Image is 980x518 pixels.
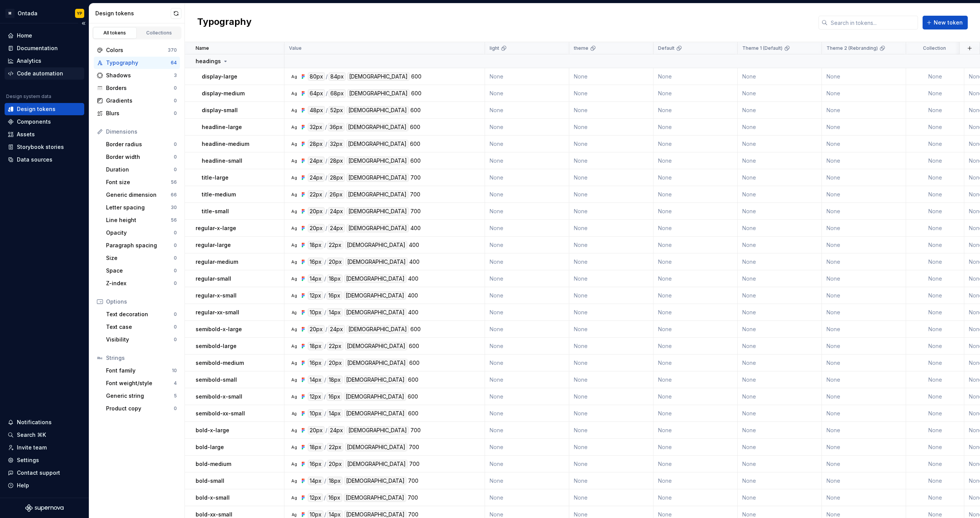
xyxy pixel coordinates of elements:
[5,116,84,128] a: Components
[174,311,177,317] div: 0
[653,203,738,220] td: None
[174,110,177,116] div: 0
[485,136,569,152] td: None
[346,123,408,131] div: [DEMOGRAPHIC_DATA]
[738,220,822,237] td: None
[291,360,297,366] div: Ag
[410,140,420,148] div: 600
[485,68,569,85] td: None
[202,90,245,97] p: display-medium
[490,45,499,51] p: light
[822,85,906,102] td: None
[174,268,177,274] div: 0
[325,173,327,182] div: /
[103,265,180,277] a: Space0
[485,152,569,169] td: None
[106,336,174,343] div: Visibility
[822,119,906,136] td: None
[174,393,177,399] div: 5
[346,140,408,148] div: [DEMOGRAPHIC_DATA]
[569,220,653,237] td: None
[17,32,32,39] div: Home
[410,173,421,182] div: 700
[17,70,63,77] div: Code automation
[325,123,327,131] div: /
[738,85,822,102] td: None
[17,482,29,489] div: Help
[822,220,906,237] td: None
[822,253,906,270] td: None
[906,152,964,169] td: None
[325,224,327,232] div: /
[346,190,408,199] div: [DEMOGRAPHIC_DATA]
[103,138,180,150] a: Border radius0
[174,242,177,248] div: 0
[569,169,653,186] td: None
[569,68,653,85] td: None
[103,321,180,333] a: Text case0
[202,157,242,165] p: headline-small
[574,45,588,51] p: theme
[485,119,569,136] td: None
[6,93,51,100] div: Design system data
[291,326,297,332] div: Ag
[17,105,56,113] div: Design tokens
[94,44,180,56] a: Colors370
[569,237,653,253] td: None
[106,141,174,148] div: Border radius
[96,30,134,36] div: All tokens
[291,208,297,214] div: Ag
[328,224,345,232] div: 24px
[569,253,653,270] td: None
[202,174,229,181] p: title-large
[291,191,297,198] div: Ag
[291,309,297,315] div: Ag
[103,214,180,226] a: Line height56
[291,141,297,147] div: Ag
[291,242,297,248] div: Ag
[106,46,168,54] div: Colors
[106,204,171,211] div: Letter spacing
[103,377,180,389] a: Font weight/style4
[569,203,653,220] td: None
[103,402,180,415] a: Product copy0
[345,258,408,266] div: [DEMOGRAPHIC_DATA]
[171,204,177,211] div: 30
[906,186,964,203] td: None
[308,106,325,114] div: 48px
[291,444,297,450] div: Ag
[291,74,297,80] div: Ag
[569,136,653,152] td: None
[326,89,328,98] div: /
[291,461,297,467] div: Ag
[653,136,738,152] td: None
[17,418,52,426] div: Notifications
[5,141,84,153] a: Storybook stories
[308,190,324,199] div: 22px
[308,140,325,148] div: 28px
[346,157,409,165] div: [DEMOGRAPHIC_DATA]
[5,55,84,67] a: Analytics
[291,158,297,164] div: Ag
[345,241,407,249] div: [DEMOGRAPHIC_DATA]
[171,217,177,223] div: 56
[174,85,177,91] div: 0
[906,102,964,119] td: None
[410,123,420,131] div: 600
[5,479,84,492] button: Help
[822,203,906,220] td: None
[826,45,878,51] p: Theme 2 (Rebranding)
[291,107,297,113] div: Ag
[906,169,964,186] td: None
[106,84,174,92] div: Borders
[291,410,297,417] div: Ag
[906,119,964,136] td: None
[308,72,325,81] div: 80px
[346,224,409,232] div: [DEMOGRAPHIC_DATA]
[653,85,738,102] td: None
[328,140,345,148] div: 32px
[569,85,653,102] td: None
[103,151,180,163] a: Border width0
[410,157,421,165] div: 600
[5,154,84,166] a: Data sources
